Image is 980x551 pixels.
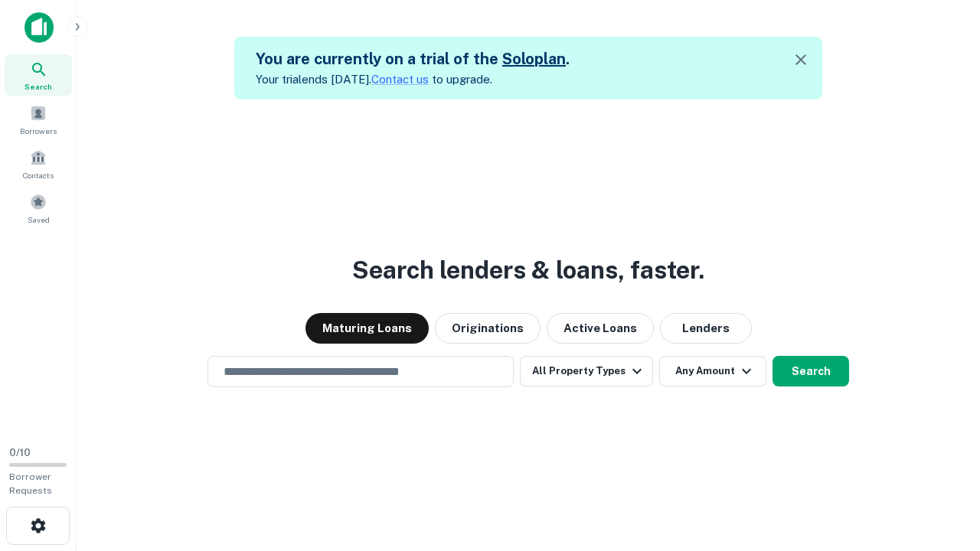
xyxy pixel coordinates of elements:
[520,356,653,386] button: All Property Types
[773,356,849,386] button: Search
[9,447,31,458] span: 0 / 10
[256,70,570,89] p: Your trial ends [DATE]. to upgrade.
[24,80,52,93] span: Search
[305,313,429,344] button: Maturing Loans
[659,356,766,386] button: Any Amount
[256,47,570,70] h5: You are currently on a trial of the .
[9,471,52,496] span: Borrower Requests
[660,313,752,344] button: Lenders
[23,169,54,181] span: Contacts
[371,73,429,86] a: Contact us
[24,12,54,43] img: capitalize-icon.png
[502,50,566,68] a: Soloplan
[547,313,654,344] button: Active Loans
[28,214,50,226] span: Saved
[5,99,72,140] a: Borrowers
[5,143,72,184] a: Contacts
[903,429,980,502] iframe: Chat Widget
[20,125,57,137] span: Borrowers
[435,313,541,344] button: Originations
[5,54,72,96] a: Search
[352,252,704,289] h3: Search lenders & loans, faster.
[5,187,72,229] a: Saved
